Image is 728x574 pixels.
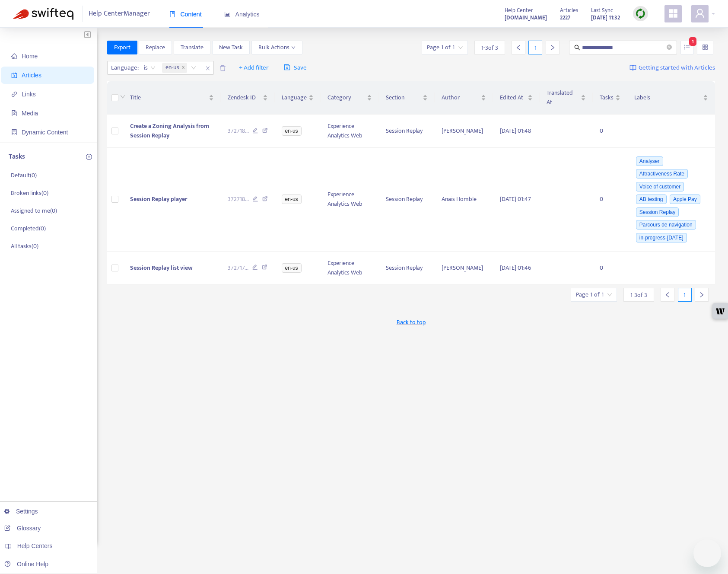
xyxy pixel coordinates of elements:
[130,93,207,102] span: Title
[667,45,672,50] span: close-circle
[89,6,150,22] span: Help Center Manager
[11,242,38,251] p: All tasks ( 0 )
[515,45,521,51] span: left
[435,81,493,115] th: Author
[114,43,130,52] span: Export
[636,156,663,166] span: Analyser
[327,93,366,102] span: Category
[635,8,646,19] img: sync.dc5367851b00ba804db3.png
[139,41,172,54] button: Replace
[22,110,38,117] span: Media
[107,41,137,54] button: Export
[219,43,243,52] span: New Task
[435,115,493,148] td: [PERSON_NAME]
[593,148,627,252] td: 0
[11,188,48,198] p: Broken links ( 0 )
[239,63,269,73] span: + Add filter
[379,115,434,148] td: Session Replay
[165,63,179,73] span: en-us
[9,152,25,162] p: Tasks
[228,93,261,102] span: Zendesk ID
[379,252,434,285] td: Session Replay
[251,41,302,54] button: Bulk Actionsdown
[174,41,210,54] button: Translate
[169,11,175,17] span: book
[144,61,156,74] span: is
[11,129,17,135] span: container
[4,561,48,568] a: Online Help
[600,93,614,102] span: Tasks
[282,126,302,136] span: en-us
[11,171,37,180] p: Default ( 0 )
[321,81,379,115] th: Category
[379,148,434,252] td: Session Replay
[442,93,480,102] span: Author
[11,110,17,116] span: file-image
[232,61,275,75] button: + Add filter
[321,115,379,148] td: Experience Analytics Web
[481,43,498,52] span: 1 - 3 of 3
[668,8,678,19] span: appstore
[634,93,701,102] span: Labels
[282,93,307,102] span: Language
[695,8,705,19] span: user
[11,224,46,233] p: Completed ( 0 )
[146,43,165,52] span: Replace
[636,195,667,204] span: AB testing
[550,45,556,51] span: right
[277,61,313,75] button: saveSave
[11,72,17,78] span: account-book
[636,207,679,217] span: Session Replay
[684,44,690,50] span: unordered-list
[22,91,36,98] span: Links
[664,292,671,298] span: left
[670,195,700,204] span: Apple Pay
[560,6,578,15] span: Articles
[636,169,688,179] span: Attractiveness Rate
[636,220,696,230] span: Parcours de navigation
[4,525,41,532] a: Glossary
[282,195,302,204] span: en-us
[4,508,38,515] a: Settings
[591,6,613,15] span: Last Sync
[130,121,209,140] span: Create a Zoning Analysis from Session Replay
[224,11,260,18] span: Analytics
[500,126,531,136] span: [DATE] 01:48
[560,13,570,22] strong: 2227
[169,11,202,18] span: Content
[120,94,125,99] span: down
[540,81,593,115] th: Translated At
[17,542,53,549] span: Help Centers
[221,81,275,115] th: Zendesk ID
[224,11,230,17] span: area-chart
[219,65,226,71] span: delete
[629,64,636,71] img: image-link
[678,288,692,302] div: 1
[321,148,379,252] td: Experience Analytics Web
[629,61,715,75] a: Getting started with Articles
[321,252,379,285] td: Experience Analytics Web
[386,93,420,102] span: Section
[547,88,579,107] span: Translated At
[435,148,493,252] td: Anais Homble
[291,45,296,50] span: down
[228,195,249,204] span: 372718 ...
[130,194,187,204] span: Session Replay player
[505,13,547,22] a: [DOMAIN_NAME]
[284,63,307,73] span: Save
[667,44,672,52] span: close-circle
[627,81,715,115] th: Labels
[108,61,140,74] span: Language :
[181,43,203,52] span: Translate
[505,13,547,22] strong: [DOMAIN_NAME]
[630,290,647,300] span: 1 - 3 of 3
[593,115,627,148] td: 0
[22,72,41,79] span: Articles
[699,292,705,298] span: right
[130,263,193,273] span: Session Replay list view
[258,43,296,52] span: Bulk Actions
[13,8,73,20] img: Swifteq
[379,81,434,115] th: Section
[11,91,17,97] span: link
[435,252,493,285] td: [PERSON_NAME]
